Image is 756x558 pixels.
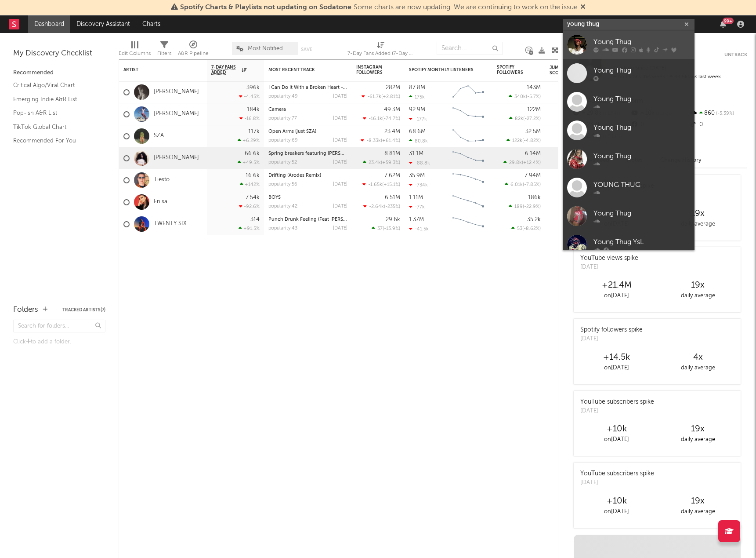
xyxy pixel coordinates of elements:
[361,138,400,143] div: ( )
[366,139,381,143] span: -8.33k
[154,110,199,118] a: [PERSON_NAME]
[497,65,528,75] div: Spotify Followers
[154,88,199,96] a: [PERSON_NAME]
[449,213,488,235] svg: Chart title
[268,116,297,121] div: popularity: 77
[178,37,209,63] div: A&R Pipeline
[356,65,387,75] div: Instagram Followers
[550,109,585,120] div: 70.2
[382,160,399,165] span: +59.3 %
[449,125,488,147] svg: Chart title
[724,51,747,59] button: Untrack
[268,195,347,200] div: BOYS
[384,173,400,179] div: 7.62M
[13,320,105,332] input: Search for folders...
[593,151,690,161] div: Young Thug
[593,179,690,190] div: YOUNG THUG
[576,424,657,434] div: +10k
[580,263,638,272] div: [DATE]
[123,67,189,73] div: Artist
[580,407,654,416] div: [DATE]
[689,119,747,131] div: 0
[563,230,695,259] a: Young Thug YsL
[246,173,260,179] div: 16.6k
[119,37,151,63] div: Edit Columns
[580,254,638,263] div: YouTube views spike
[409,173,425,179] div: 35.9M
[268,173,347,178] div: Drifting (Arodes Remix)
[715,111,734,116] span: -5.39 %
[13,136,97,146] a: Recommended For You
[369,117,382,121] span: -16.1k
[136,15,166,33] a: Charts
[449,103,488,125] svg: Chart title
[506,138,541,143] div: ( )
[180,4,351,11] span: Spotify Charts & Playlists not updating on Sodatone
[580,4,586,11] span: Dismiss
[563,145,695,173] a: Young Thug
[525,151,541,157] div: 6.14M
[580,335,643,343] div: [DATE]
[377,226,383,231] span: 37
[409,217,424,222] div: 1.37M
[384,129,400,135] div: 23.4M
[347,37,413,63] div: 7-Day Fans Added (7-Day Fans Added)
[301,47,312,52] button: Save
[368,182,382,187] span: -1.65k
[593,65,690,76] div: Young Thug
[449,191,488,213] svg: Chart title
[333,138,347,143] div: [DATE]
[268,129,316,134] a: Open Arms (just SZA)
[689,108,747,119] div: 860
[409,226,429,232] div: -41.5k
[333,182,347,187] div: [DATE]
[268,217,347,222] div: Punch Drunk Feeling (Feat david hugo)
[593,94,690,104] div: Young Thug
[268,204,297,209] div: popularity: 42
[382,139,399,143] span: +61.4 %
[576,280,657,291] div: +21.4M
[523,160,539,165] span: +12.4 %
[384,151,400,157] div: 8.81M
[527,217,541,222] div: 35.2k
[268,173,321,178] a: Drifting (Arodes Remix)
[268,107,286,112] a: Camera
[239,116,260,121] div: -16.8 %
[362,182,400,187] div: ( )
[268,151,366,156] a: Spring breakers featuring [PERSON_NAME]
[268,195,281,200] a: BOYS
[268,226,297,231] div: popularity: 43
[527,85,541,91] div: 143M
[580,469,654,478] div: YouTube subscribers spike
[268,107,347,112] div: Camera
[550,175,585,186] div: 35.1
[576,363,657,373] div: on [DATE]
[409,85,425,91] div: 87.8M
[157,48,171,59] div: Filters
[268,129,347,134] div: Open Arms (just SZA)
[154,154,199,162] a: [PERSON_NAME]
[524,204,539,209] span: -22.9 %
[580,325,643,335] div: Spotify followers spike
[409,116,427,122] div: -177k
[180,4,578,11] span: : Some charts are now updating. We are continuing to work on the issue
[13,95,97,104] a: Emerging Indie A&R List
[720,21,726,28] button: 99+
[511,226,541,231] div: ( )
[347,48,413,59] div: 7-Day Fans Added (7-Day Fans Added)
[509,94,541,99] div: ( )
[409,107,425,113] div: 92.9M
[409,94,425,100] div: 175k
[246,195,260,201] div: 7.54k
[657,434,738,445] div: daily average
[550,131,585,142] div: 66.4
[514,204,523,209] span: 189
[449,169,488,191] svg: Chart title
[13,68,105,78] div: Recommended
[333,160,347,165] div: [DATE]
[550,219,585,230] div: 63.9
[576,352,657,363] div: +14.5k
[363,160,400,165] div: ( )
[409,67,475,73] div: Spotify Monthly Listeners
[13,108,97,118] a: Pop-ish A&R List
